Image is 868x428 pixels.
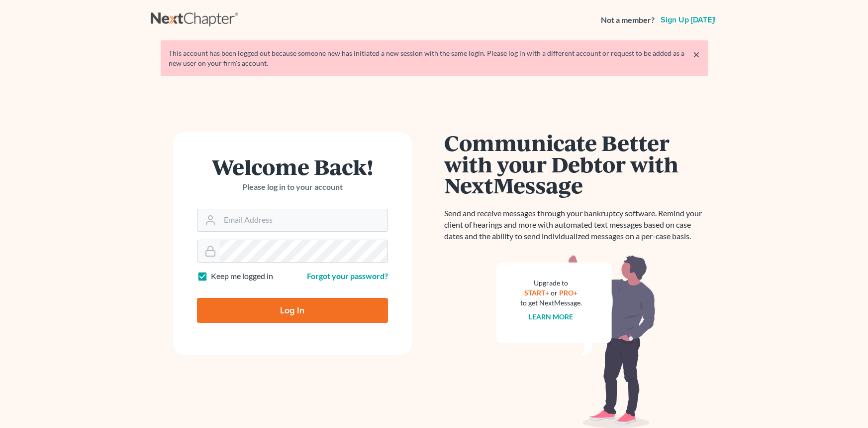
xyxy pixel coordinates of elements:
div: This account has been logged out because someone new has initiated a new session with the same lo... [169,48,700,68]
a: × [693,48,700,60]
label: Keep me logged in [211,271,273,282]
h1: Communicate Better with your Debtor with NextMessage [444,132,708,196]
p: Send and receive messages through your bankruptcy software. Remind your client of hearings and mo... [444,208,708,242]
input: Email Address [220,209,387,231]
p: Please log in to your account [197,181,388,193]
div: Upgrade to [520,278,582,288]
a: START+ [524,288,549,297]
h1: Welcome Back! [197,156,388,177]
div: to get NextMessage. [520,298,582,308]
a: Sign up [DATE]! [659,16,718,24]
a: PRO+ [559,288,578,297]
a: Learn more [529,312,573,321]
a: Forgot your password? [307,271,388,281]
span: or [551,288,558,297]
strong: Not a member? [601,14,655,26]
input: Log In [197,298,388,323]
